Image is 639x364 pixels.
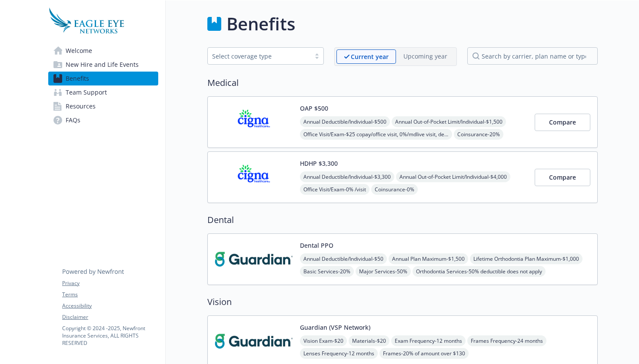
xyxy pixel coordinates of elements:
span: Lifetime Orthodontia Plan Maximum - $1,000 [470,253,582,264]
img: CIGNA carrier logo [215,104,293,141]
h2: Vision [207,295,598,308]
span: Welcome [66,44,92,58]
h2: Medical [207,76,598,89]
span: Frames Frequency - 24 months [467,335,546,346]
a: Resources [48,99,158,113]
span: Annual Plan Maximum - $1,500 [389,253,468,264]
a: Disclaimer [62,313,158,321]
span: Resources [66,99,96,113]
span: Coinsurance - 20% [454,129,503,140]
span: Materials - $20 [349,335,389,346]
span: Annual Deductible/Individual - $3,300 [300,171,394,182]
button: Compare [535,114,590,131]
span: Annual Out-of-Pocket Limit/Individual - $4,000 [396,171,510,182]
span: Team Support [66,85,107,99]
a: Terms [62,291,158,298]
p: Copyright © 2024 - 2025 , Newfront Insurance Services, ALL RIGHTS RESERVED [62,325,158,347]
span: New Hire and Life Events [66,58,139,72]
p: Upcoming year [403,52,447,61]
span: Compare [549,173,576,181]
button: Dental PPO [300,241,333,250]
span: Vision Exam - $20 [300,335,347,346]
button: OAP $500 [300,104,328,113]
img: CIGNA carrier logo [215,159,293,196]
span: Office Visit/Exam - $25 copay/office visit, 0%/mdlive visit, deductible does not apply [300,129,452,140]
p: Current year [351,52,389,61]
h2: Dental [207,213,598,226]
img: Guardian carrier logo [215,241,293,278]
span: Upcoming year [396,49,455,64]
span: Major Services - 50% [356,266,411,277]
a: FAQs [48,113,158,127]
a: Benefits [48,72,158,85]
h1: Benefits [226,11,295,37]
span: Annual Deductible/Individual - $50 [300,253,387,264]
a: New Hire and Life Events [48,58,158,72]
span: Annual Deductible/Individual - $500 [300,116,390,127]
span: Benefits [66,72,89,85]
span: Coinsurance - 0% [371,184,418,195]
button: HDHP $3,300 [300,159,338,168]
button: Guardian (VSP Network) [300,323,370,332]
span: Lenses Frequency - 12 months [300,348,378,359]
span: Frames - 20% of amount over $130 [379,348,469,359]
a: Team Support [48,85,158,99]
span: Exam Frequency - 12 months [391,335,466,346]
span: Compare [549,118,576,126]
span: Basic Services - 20% [300,266,354,277]
a: Accessibility [62,302,158,310]
a: Privacy [62,279,158,287]
span: Annual Out-of-Pocket Limit/Individual - $1,500 [392,116,506,127]
input: search by carrier, plan name or type [467,47,598,65]
span: Orthodontia Services - 50% deductible does not apply [413,266,546,277]
button: Compare [535,169,590,186]
a: Welcome [48,44,158,58]
span: Office Visit/Exam - 0% /visit [300,184,369,195]
div: Select coverage type [212,52,306,61]
img: Guardian carrier logo [215,323,293,360]
span: FAQs [66,113,80,127]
